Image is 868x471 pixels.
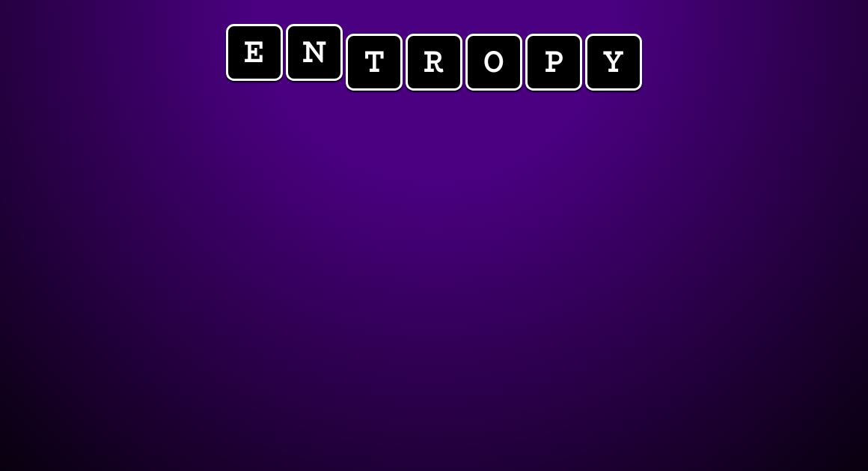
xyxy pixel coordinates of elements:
[465,34,522,91] span: o
[226,24,283,81] span: e
[346,34,403,91] span: t
[286,24,343,81] span: n
[585,34,642,91] span: y
[525,34,582,91] span: p
[406,34,462,91] span: r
